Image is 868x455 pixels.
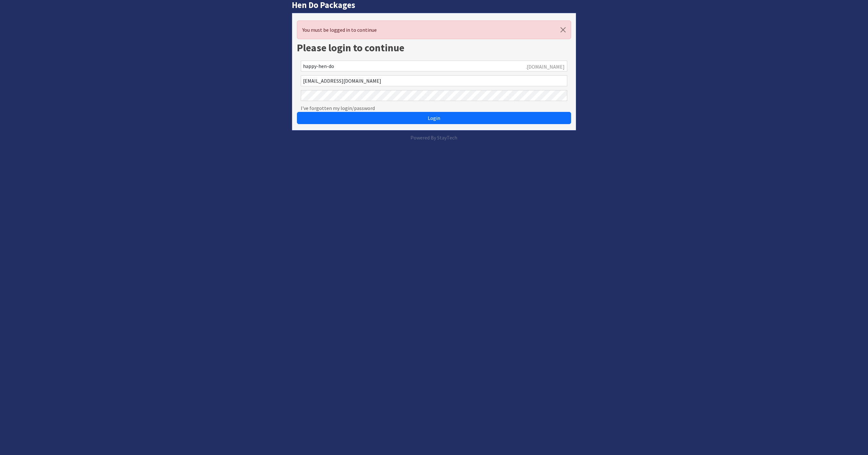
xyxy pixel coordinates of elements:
button: Login [297,112,571,124]
h1: Please login to continue [297,42,571,54]
div: You must be logged in to continue [297,21,571,39]
span: .[DOMAIN_NAME] [526,63,565,71]
p: Powered By StayTech [292,134,576,141]
span: Login [428,115,440,121]
a: I've forgotten my login/password [301,104,375,112]
input: Account Reference [301,61,567,72]
input: Email [301,75,567,86]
